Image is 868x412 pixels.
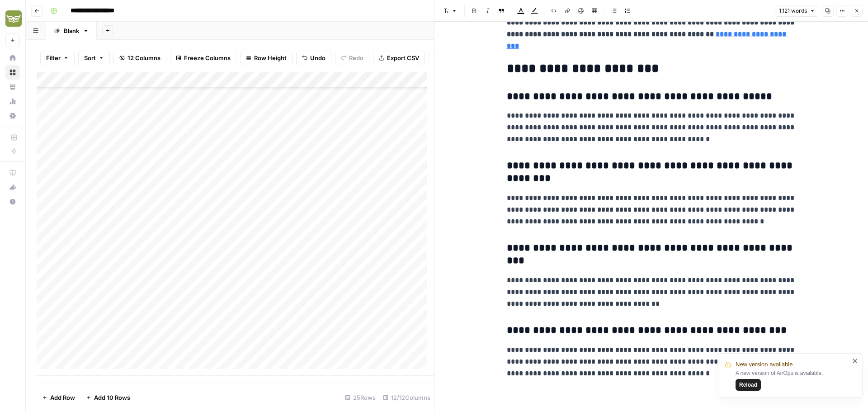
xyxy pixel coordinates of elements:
[40,51,75,65] button: Filter
[739,381,757,389] span: Reload
[5,166,20,180] a: AirOps Academy
[736,379,761,391] button: Reload
[852,357,859,365] button: close
[5,94,20,109] a: Usage
[84,53,96,62] span: Sort
[46,53,61,62] span: Filter
[373,51,425,65] button: Export CSV
[5,65,20,80] a: Browse
[379,390,434,405] div: 12/12 Columns
[113,51,166,65] button: 12 Columns
[78,51,110,65] button: Sort
[254,53,287,62] span: Row Height
[184,53,231,62] span: Freeze Columns
[50,393,75,402] span: Add Row
[80,390,136,405] button: Add 10 Rows
[6,180,19,194] div: What's new?
[5,7,20,30] button: Workspace: Evergreen Media
[94,393,130,402] span: Add 10 Rows
[5,194,20,209] button: Help + Support
[310,53,325,62] span: Undo
[775,5,819,17] button: 1.121 words
[46,22,97,40] a: Blank
[736,360,793,369] span: New version available
[5,80,20,94] a: Your Data
[170,51,236,65] button: Freeze Columns
[5,51,20,65] a: Home
[64,26,79,35] div: Blank
[387,53,419,62] span: Export CSV
[5,109,20,123] a: Settings
[240,51,292,65] button: Row Height
[37,390,80,405] button: Add Row
[296,51,331,65] button: Undo
[779,7,807,15] span: 1.121 words
[736,369,849,391] div: A new version of AirOps is available.
[349,53,363,62] span: Redo
[341,390,379,405] div: 25 Rows
[335,51,369,65] button: Redo
[5,10,22,27] img: Evergreen Media Logo
[127,53,160,62] span: 12 Columns
[5,180,20,194] button: What's new?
